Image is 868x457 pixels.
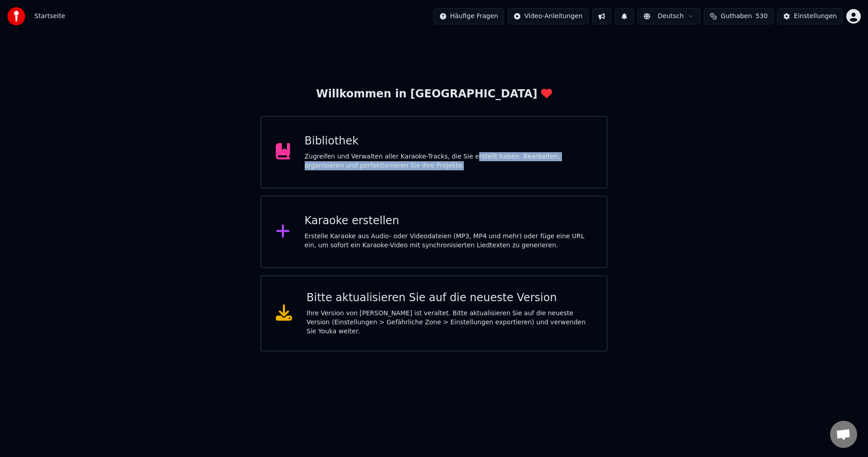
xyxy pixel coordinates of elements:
[305,214,593,228] div: Karaoke erstellen
[434,8,505,24] button: Häufige Fragen
[721,12,752,21] span: Guthaben
[34,12,65,21] nav: breadcrumb
[794,12,837,21] div: Einstellungen
[508,8,589,24] button: Video-Anleitungen
[7,7,25,25] img: youka
[316,87,552,101] div: Willkommen in [GEOGRAPHIC_DATA]
[305,232,593,250] div: Erstelle Karaoke aus Audio- oder Videodateien (MP3, MP4 und mehr) oder füge eine URL ein, um sofo...
[307,291,592,305] div: Bitte aktualisieren Sie auf die neueste Version
[704,8,774,24] button: Guthaben530
[305,134,593,149] div: Bibliothek
[34,12,65,21] span: Startseite
[777,8,843,24] button: Einstellungen
[830,421,857,448] a: Chat öffnen
[307,309,592,336] div: Ihre Version von [PERSON_NAME] ist veraltet. Bitte aktualisieren Sie auf die neueste Version (Ein...
[305,152,593,170] div: Zugreifen und Verwalten aller Karaoke-Tracks, die Sie erstellt haben. Bearbeiten, organisieren un...
[755,12,768,21] span: 530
